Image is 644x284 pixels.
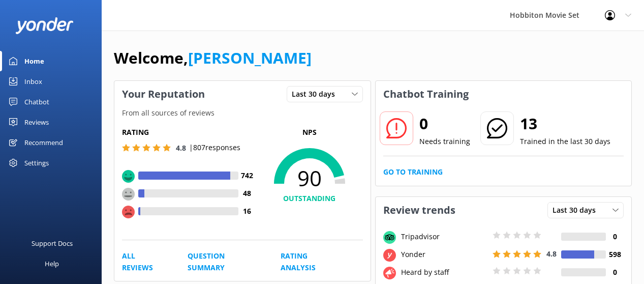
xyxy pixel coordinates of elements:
div: Settings [24,153,49,173]
a: Go to Training [383,166,443,178]
p: | 807 responses [189,142,240,153]
h5: Rating [122,127,256,138]
div: Inbox [24,71,42,92]
div: Home [24,51,44,71]
div: Help [45,253,59,274]
h3: Chatbot Training [376,81,476,107]
a: Question Summary [188,250,258,273]
span: 4.8 [176,143,186,153]
div: Tripadvisor [398,231,490,242]
img: yonder-white-logo.png [15,17,74,34]
p: NPS [256,127,363,138]
h4: 0 [606,231,624,242]
h4: 16 [238,206,256,217]
h4: OUTSTANDING [256,193,363,204]
h2: 0 [419,111,470,136]
h4: 598 [606,249,624,260]
span: Last 30 days [292,89,341,100]
h4: 742 [238,170,256,181]
a: Rating Analysis [281,250,340,273]
a: All Reviews [122,250,165,273]
span: Last 30 days [553,205,602,216]
div: Support Docs [32,233,73,253]
p: Needs training [419,136,470,147]
h4: 0 [606,267,624,278]
div: Recommend [24,132,63,153]
p: From all sources of reviews [114,107,371,119]
span: 4.8 [546,249,557,259]
div: Yonder [398,249,490,260]
div: Chatbot [24,92,49,112]
h3: Your Reputation [114,81,212,107]
h3: Review trends [376,197,463,223]
h2: 13 [520,111,610,136]
span: 90 [256,165,363,191]
div: Reviews [24,112,49,132]
a: [PERSON_NAME] [188,47,312,68]
h4: 48 [238,188,256,199]
p: Trained in the last 30 days [520,136,610,147]
div: Heard by staff [398,267,490,278]
h1: Welcome, [114,46,312,70]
